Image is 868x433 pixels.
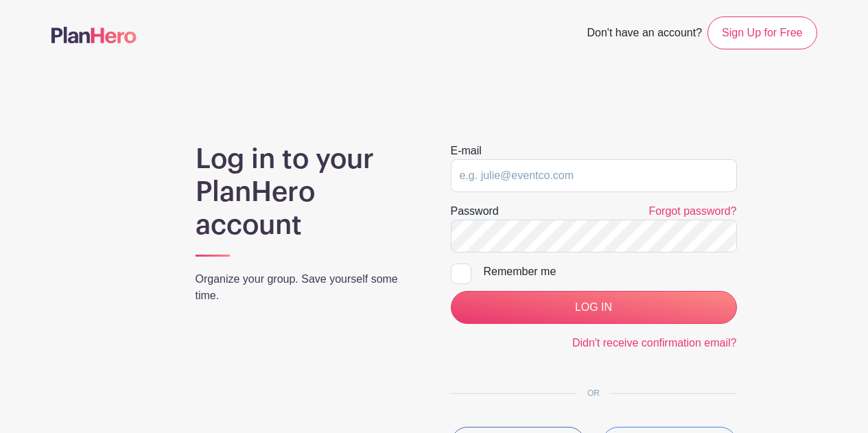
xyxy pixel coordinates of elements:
[572,337,737,349] a: Didn't receive confirmation email?
[196,143,418,242] h1: Log in to your PlanHero account
[648,205,736,217] a: Forgot password?
[451,291,737,324] input: LOG IN
[451,203,499,220] label: Password
[451,159,737,192] input: e.g. julie@eventco.com
[451,143,482,159] label: E-mail
[707,16,817,49] a: Sign Up for Free
[51,27,137,43] img: logo-507f7623f17ff9eddc593b1ce0a138ce2505c220e1c5a4e2b4648c50719b7d32.svg
[587,19,702,49] span: Don't have an account?
[576,388,611,398] span: OR
[196,271,418,304] p: Organize your group. Save yourself some time.
[484,264,737,280] div: Remember me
